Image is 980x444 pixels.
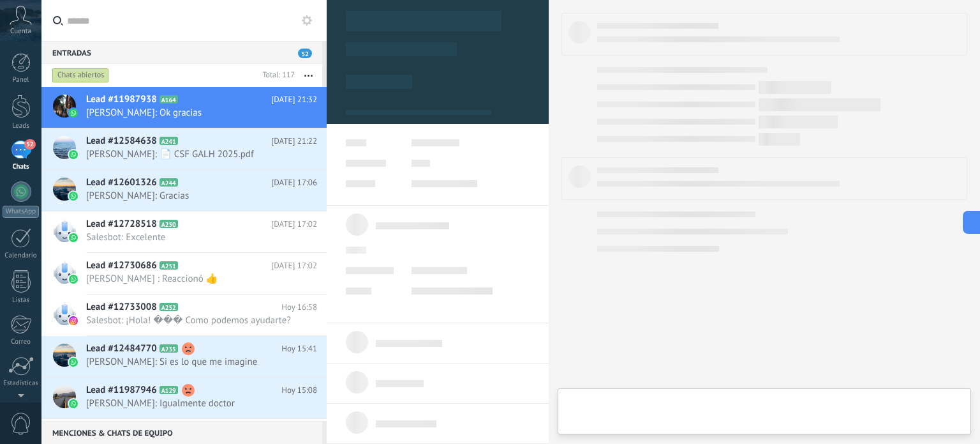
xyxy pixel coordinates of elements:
[86,176,157,189] span: Lead #12601326
[298,49,312,58] span: 52
[86,342,157,355] span: Lead #12484770
[41,128,327,169] a: Lead #12584638 A241 [DATE] 21:22 [PERSON_NAME]: 📄 CSF GALH 2025.pdf
[281,301,317,314] span: Hoy 16:58
[3,76,40,84] div: Panel
[41,336,327,377] a: Lead #12484770 A235 Hoy 15:41 [PERSON_NAME]: Si es lo que me imagine
[271,93,317,106] span: [DATE] 21:32
[10,27,31,36] span: Cuenta
[69,399,78,408] img: waba.svg
[86,148,293,160] span: [PERSON_NAME]: 📄 CSF GALH 2025.pdf
[69,275,78,284] img: waba.svg
[86,314,293,326] span: Salesbot: ¡Hola! ��� Como podemos ayudarte?
[86,301,157,314] span: Lead #12733008
[3,296,40,305] div: Listas
[52,68,109,83] div: Chats abiertos
[271,176,317,189] span: [DATE] 17:06
[24,139,35,149] span: 52
[86,356,293,368] span: [PERSON_NAME]: Si es lo que me imagine
[271,218,317,231] span: [DATE] 17:02
[41,211,327,252] a: Lead #12728518 A250 [DATE] 17:02 Salesbot: Excelente
[86,93,157,106] span: Lead #11987938
[295,64,322,87] button: Más
[41,170,327,211] a: Lead #12601326 A244 [DATE] 17:06 [PERSON_NAME]: Gracias
[69,316,78,325] img: instagram.svg
[86,397,293,410] span: [PERSON_NAME]: Igualmente doctor
[3,122,40,130] div: Leads
[69,150,78,159] img: waba.svg
[281,342,317,355] span: Hoy 15:41
[160,178,178,187] span: A244
[257,69,295,82] div: Total: 117
[3,338,40,346] div: Correo
[3,252,40,260] div: Calendario
[41,295,327,335] a: Lead #12733008 A252 Hoy 16:58 Salesbot: ¡Hola! ��� Como podemos ayudarte?
[160,344,178,353] span: A235
[160,303,178,311] span: A252
[69,233,78,242] img: waba.svg
[160,386,178,394] span: A129
[41,41,322,64] div: Entradas
[41,253,327,294] a: Lead #12730686 A251 [DATE] 17:02 [PERSON_NAME] : Reaccionó 👍
[160,95,178,103] span: A164
[86,107,293,119] span: [PERSON_NAME]: Ok gracias
[41,87,327,128] a: Lead #11987938 A164 [DATE] 21:32 [PERSON_NAME]: Ok gracias
[69,358,78,367] img: waba.svg
[271,135,317,148] span: [DATE] 21:22
[86,384,157,397] span: Lead #11987946
[160,137,178,145] span: A241
[3,206,39,218] div: WhatsApp
[69,192,78,201] img: waba.svg
[3,163,40,171] div: Chats
[160,261,178,270] span: A251
[271,259,317,272] span: [DATE] 17:02
[86,231,293,243] span: Salesbot: Excelente
[86,218,157,231] span: Lead #12728518
[69,109,78,118] img: waba.svg
[281,384,317,397] span: Hoy 15:08
[86,273,293,285] span: [PERSON_NAME] : Reaccionó 👍
[86,190,293,202] span: [PERSON_NAME]: Gracias
[86,259,157,272] span: Lead #12730686
[3,379,40,388] div: Estadísticas
[41,378,327,418] a: Lead #11987946 A129 Hoy 15:08 [PERSON_NAME]: Igualmente doctor
[160,220,178,228] span: A250
[41,421,322,444] div: Menciones & Chats de equipo
[86,135,157,148] span: Lead #12584638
